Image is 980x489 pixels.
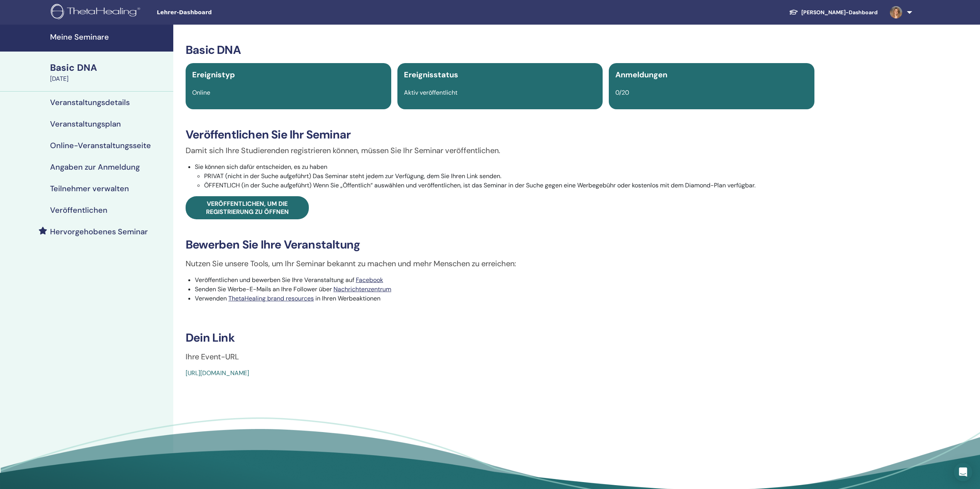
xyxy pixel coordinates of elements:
[50,162,140,172] h4: Angaben zur Anmeldung
[192,88,210,97] span: Online
[890,6,902,18] img: default.jpg
[51,4,143,21] img: logo.png
[195,294,814,303] li: Verwenden in Ihren Werbeaktionen
[228,294,314,302] a: ThetaHealing brand resources
[195,275,814,285] li: Veröffentlichen und bewerben Sie Ihre Veranstaltung auf
[45,61,173,83] a: Basic DNA[DATE]
[186,351,814,362] p: Ihre Event-URL
[783,5,884,20] a: [PERSON_NAME]-Dashboard
[50,205,107,215] h4: Veröffentlichen
[615,70,667,80] span: Anmeldungen
[186,196,309,219] a: Veröffentlichen, um die Registrierung zu öffnen
[186,258,814,269] p: Nutzen Sie unsere Tools, um Ihr Seminar bekannt zu machen und mehr Menschen zu erreichen:
[356,276,383,284] a: Facebook
[186,369,249,377] a: [URL][DOMAIN_NAME]
[50,74,169,83] div: [DATE]
[204,181,814,190] li: ÖFFENTLICH (in der Suche aufgeführt) Wenn Sie „Öffentlich“ auswählen und veröffentlichen, ist das...
[192,70,235,80] span: Ereignistyp
[186,331,814,345] h3: Dein Link
[204,172,814,181] li: PRIVAT (nicht in der Suche aufgeführt) Das Seminar steht jedem zur Verfügung, dem Sie Ihren Link ...
[50,119,121,129] h4: Veranstaltungsplan
[50,61,169,74] div: Basic DNA
[789,9,798,15] img: graduation-cap-white.svg
[954,463,972,481] div: Open Intercom Messenger
[50,227,148,236] h4: Hervorgehobenes Seminar
[195,285,814,294] li: Senden Sie Werbe-E-Mails an Ihre Follower über
[50,184,129,193] h4: Teilnehmer verwalten
[50,32,169,42] h4: Meine Seminare
[157,8,272,17] span: Lehrer-Dashboard
[615,88,629,97] span: 0/20
[195,162,814,190] li: Sie können sich dafür entscheiden, es zu haben
[404,70,458,80] span: Ereignisstatus
[333,285,391,293] a: Nachrichtenzentrum
[50,98,130,107] h4: Veranstaltungsdetails
[404,88,457,97] span: Aktiv veröffentlicht
[186,43,814,57] h3: Basic DNA
[186,238,814,252] h3: Bewerben Sie Ihre Veranstaltung
[186,128,814,142] h3: Veröffentlichen Sie Ihr Seminar
[50,141,151,150] h4: Online-Veranstaltungsseite
[186,145,814,156] p: Damit sich Ihre Studierenden registrieren können, müssen Sie Ihr Seminar veröffentlichen.
[206,200,289,216] span: Veröffentlichen, um die Registrierung zu öffnen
